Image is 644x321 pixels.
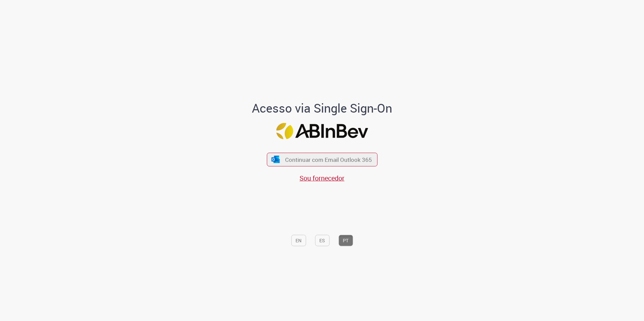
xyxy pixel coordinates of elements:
button: PT [338,235,353,246]
img: ícone Azure/Microsoft 360 [271,156,280,163]
img: Logo ABInBev [276,123,368,139]
h1: Acesso via Single Sign-On [229,102,415,115]
button: EN [291,235,306,246]
button: ícone Azure/Microsoft 360 Continuar com Email Outlook 365 [267,153,377,167]
button: ES [315,235,329,246]
span: Continuar com Email Outlook 365 [285,156,372,164]
a: Sou fornecedor [300,174,344,183]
